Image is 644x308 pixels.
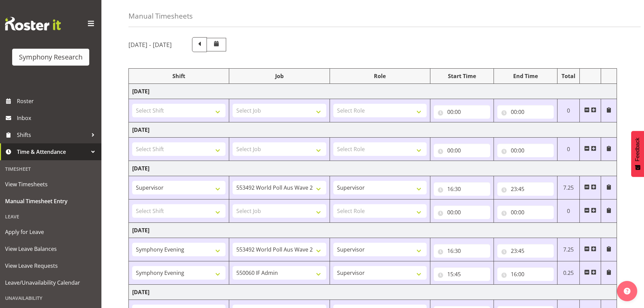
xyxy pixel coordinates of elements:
div: Role [333,72,427,80]
td: 7.25 [557,176,580,199]
input: Click to select... [497,105,554,119]
input: Click to select... [434,182,490,196]
a: Manual Timesheet Entry [2,193,100,210]
span: Roster [17,96,98,106]
input: Click to select... [434,267,490,281]
div: Unavailability [2,291,100,305]
input: Click to select... [434,144,490,157]
div: Job [233,72,326,80]
span: View Timesheets [5,179,96,189]
div: Timesheet [2,162,100,176]
span: View Leave Balances [5,244,96,254]
input: Click to select... [434,206,490,219]
button: Feedback - Show survey [631,131,644,177]
td: 0 [557,99,580,122]
td: [DATE] [129,285,617,300]
input: Click to select... [497,267,554,281]
span: Time & Attendance [17,147,88,157]
span: Manual Timesheet Entry [5,196,96,206]
input: Click to select... [497,144,554,157]
span: View Leave Requests [5,261,96,271]
span: Leave/Unavailability Calendar [5,278,96,288]
div: Total [561,72,576,80]
td: [DATE] [129,223,617,238]
td: [DATE] [129,161,617,176]
input: Click to select... [497,244,554,258]
span: Apply for Leave [5,227,96,237]
td: [DATE] [129,122,617,138]
input: Click to select... [497,182,554,196]
img: help-xxl-2.png [624,288,630,294]
div: End Time [497,72,554,80]
img: Rosterit website logo [5,17,61,30]
span: Inbox [17,113,98,123]
a: Leave/Unavailability Calendar [2,274,100,291]
a: View Timesheets [2,176,100,193]
span: Feedback [635,138,641,161]
div: Leave [2,210,100,223]
input: Click to select... [434,244,490,258]
td: 0 [557,199,580,223]
a: Apply for Leave [2,223,100,240]
div: Shift [132,72,225,80]
div: Start Time [434,72,490,80]
a: View Leave Requests [2,257,100,274]
div: Symphony Research [19,52,82,62]
span: Shifts [17,130,88,140]
td: 7.25 [557,238,580,261]
a: View Leave Balances [2,240,100,257]
td: 0.25 [557,261,580,285]
h4: Manual Timesheets [128,12,193,20]
td: [DATE] [129,84,617,99]
td: 0 [557,138,580,161]
h5: [DATE] - [DATE] [128,41,172,48]
input: Click to select... [497,206,554,219]
input: Click to select... [434,105,490,119]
